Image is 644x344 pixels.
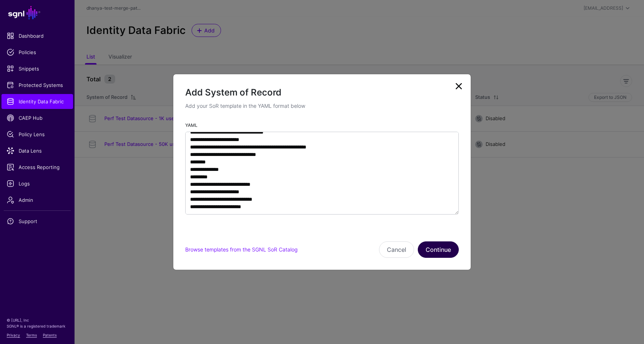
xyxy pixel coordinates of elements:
[185,246,297,253] a: Browse templates from the SGNL SoR Catalog
[185,122,198,129] label: YAML
[185,102,459,110] p: Add your SoR template in the YAML format below
[379,241,414,258] button: Cancel
[418,241,459,258] button: Continue
[185,86,459,99] h2: Add System of Record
